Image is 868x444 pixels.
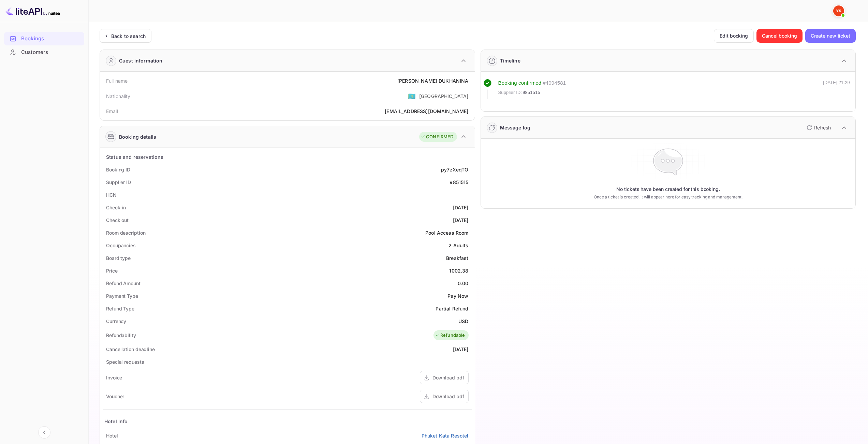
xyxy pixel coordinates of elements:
[498,80,517,86] ya-tr-span: Booking
[450,179,468,186] div: 9851515
[21,48,48,56] ya-tr-span: Customers
[814,125,831,130] ya-tr-span: Refresh
[543,79,566,87] div: # 4094581
[500,58,520,64] ya-tr-span: Timeline
[518,80,541,86] ya-tr-span: confirmed
[805,29,856,43] button: Create new ticket
[106,306,134,311] ya-tr-span: Refund Type
[408,92,416,100] ya-tr-span: 🇰🇿
[106,359,144,365] ya-tr-span: Special requests
[823,80,850,85] ya-tr-span: [DATE] 21:29
[833,5,844,16] img: Yandex Support
[616,186,720,193] ya-tr-span: No tickets have been created for this booking.
[498,90,522,95] ya-tr-span: Supplier ID:
[448,242,468,248] ya-tr-span: 2 Adults
[436,306,468,311] ya-tr-span: Partial Refund
[811,32,850,40] ya-tr-span: Create new ticket
[408,90,416,102] span: United States
[426,134,453,140] ya-tr-span: CONFIRMED
[385,108,468,114] ya-tr-span: [EMAIL_ADDRESS][DOMAIN_NAME]
[38,426,50,439] button: Collapse navigation
[594,194,742,200] ya-tr-span: Once a ticket is created, it will appear here for easy tracking and management.
[441,167,468,172] ya-tr-span: py7zXeqTO
[439,78,468,84] ya-tr-span: DUKHANINA
[397,78,437,84] ya-tr-span: [PERSON_NAME]
[453,217,469,224] div: [DATE]
[119,57,163,64] ya-tr-span: Guest information
[5,5,60,16] img: LiteAPI logo
[106,280,141,286] ya-tr-span: Refund Amount
[106,192,117,198] ya-tr-span: HCN
[106,167,130,172] ya-tr-span: Booking ID
[762,32,797,40] ya-tr-span: Cancel booking
[422,433,469,439] ya-tr-span: Phuket Kata Resotel
[447,293,468,299] ya-tr-span: Pay Now
[106,205,126,210] ya-tr-span: Check-in
[432,393,464,399] ya-tr-span: Download pdf
[106,93,131,99] ya-tr-span: Nationality
[106,346,155,352] ya-tr-span: Cancellation deadline
[106,108,118,114] ya-tr-span: Email
[106,332,136,338] ya-tr-span: Refundability
[119,133,156,140] ya-tr-span: Booking details
[458,318,468,324] ya-tr-span: USD
[440,332,465,339] ya-tr-span: Refundable
[106,293,138,299] ya-tr-span: Payment Type
[432,375,464,380] ya-tr-span: Download pdf
[21,35,44,43] ya-tr-span: Bookings
[106,433,118,439] ya-tr-span: Hotel
[500,125,531,130] ya-tr-span: Message log
[449,267,468,274] div: 1002.38
[4,46,84,59] div: Customers
[106,375,122,380] ya-tr-span: Invoice
[803,122,834,133] button: Refresh
[106,230,145,236] ya-tr-span: Room description
[425,230,468,236] ya-tr-span: Pool Access Room
[106,393,124,399] ya-tr-span: Voucher
[111,33,146,39] ya-tr-span: Back to search
[106,318,126,324] ya-tr-span: Currency
[422,432,469,439] a: Phuket Kata Resotel
[106,78,128,84] ya-tr-span: Full name
[106,179,131,185] ya-tr-span: Supplier ID
[106,154,163,160] ya-tr-span: Status and reservations
[419,93,469,99] ya-tr-span: [GEOGRAPHIC_DATA]
[104,418,128,424] ya-tr-span: Hotel Info
[106,217,129,223] ya-tr-span: Check out
[4,32,84,45] a: Bookings
[446,255,468,261] ya-tr-span: Breakfast
[756,29,803,43] button: Cancel booking
[720,32,748,40] ya-tr-span: Edit booking
[4,46,84,58] a: Customers
[523,90,540,95] ya-tr-span: 9851515
[106,242,136,248] ya-tr-span: Occupancies
[458,280,469,287] div: 0.00
[453,204,469,211] div: [DATE]
[714,29,754,43] button: Edit booking
[106,255,131,261] ya-tr-span: Board type
[106,268,118,274] ya-tr-span: Price
[453,346,469,353] div: [DATE]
